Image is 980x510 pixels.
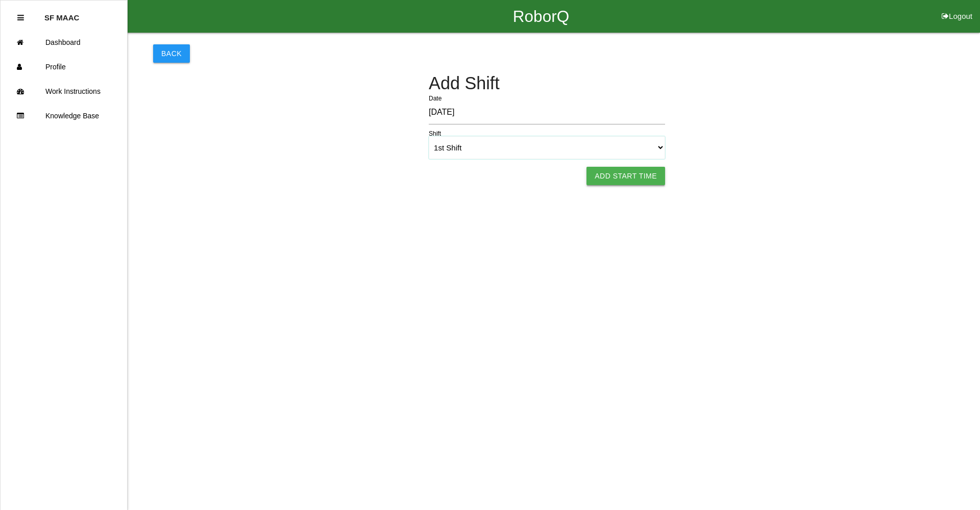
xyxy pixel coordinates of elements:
h4: Add Shift [429,74,665,93]
label: Shift [429,129,441,138]
label: Date [429,94,442,103]
a: Work Instructions [1,79,127,104]
div: Close [17,6,24,30]
p: SF MAAC [44,6,79,22]
a: Knowledge Base [1,104,127,128]
a: Dashboard [1,30,127,55]
button: Add Start Time [586,167,665,185]
a: Profile [1,55,127,79]
button: Back [153,44,190,63]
